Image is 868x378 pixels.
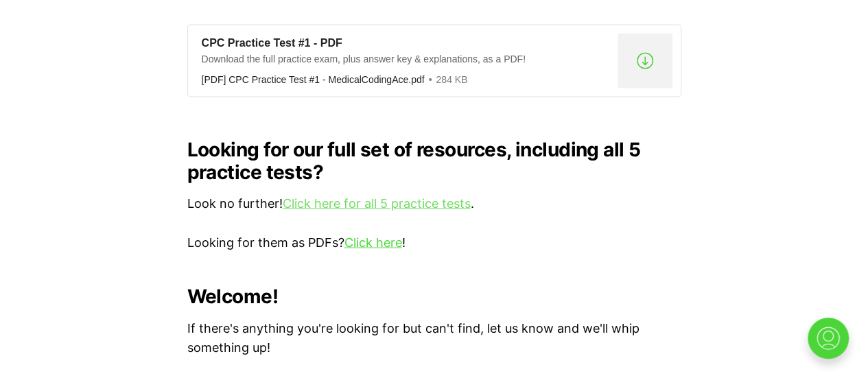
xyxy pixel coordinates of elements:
a: Click here [344,235,402,250]
iframe: portal-trigger [796,311,868,378]
h2: Looking for our full set of resources, including all 5 practice tests? [187,139,681,182]
h2: Welcome! [187,285,681,307]
p: Looking for them as PDFs? ! [187,233,681,253]
div: Download the full practice exam, plus answer key & explanations, as a PDF! [202,53,612,70]
div: [PDF] CPC Practice Test #1 - MedicalCodingAce.pdf [202,74,425,85]
p: If there's anything you're looking for but can't find, let us know and we'll whip something up! [187,319,681,359]
p: Look no further! . [187,194,681,214]
a: CPC Practice Test #1 - PDFDownload the full practice exam, plus answer key & explanations, as a P... [187,25,681,97]
div: 284 KB [425,73,468,86]
div: CPC Practice Test #1 - PDF [202,36,612,51]
a: Click here for all 5 practice tests [283,196,471,211]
